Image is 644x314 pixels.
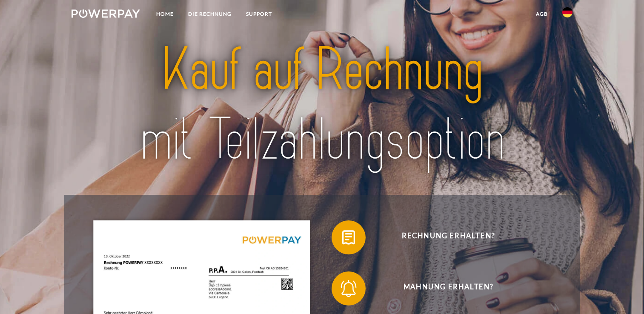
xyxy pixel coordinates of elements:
img: qb_bill.svg [338,227,359,248]
a: agb [529,6,555,22]
img: logo-powerpay-white.svg [72,9,140,18]
span: Rechnung erhalten? [344,220,553,254]
a: SUPPORT [239,6,279,22]
a: DIE RECHNUNG [181,6,239,22]
img: de [562,7,572,17]
img: title-powerpay_de.svg [96,31,548,179]
img: qb_bell.svg [338,278,359,299]
a: Home [149,6,181,22]
button: Mahnung erhalten? [332,271,553,305]
button: Rechnung erhalten? [332,220,553,254]
span: Mahnung erhalten? [344,271,553,305]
